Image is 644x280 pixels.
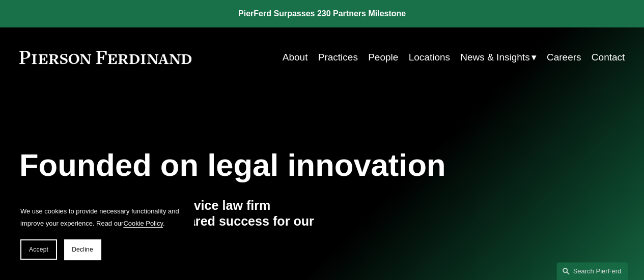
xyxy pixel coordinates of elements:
a: Locations [408,48,450,67]
a: folder dropdown [460,48,536,67]
a: Practices [318,48,358,67]
a: Search this site [556,262,628,280]
a: About [283,48,308,67]
button: Decline [64,239,101,260]
a: People [368,48,398,67]
button: Accept [20,239,57,260]
p: We use cookies to provide necessary functionality and improve your experience. Read our . [20,205,183,229]
h1: Founded on legal innovation [19,147,524,183]
span: Accept [29,246,48,253]
a: Careers [547,48,581,67]
span: Decline [72,246,93,253]
a: Contact [592,48,625,67]
section: Cookie banner [10,195,193,270]
a: Cookie Policy [123,220,163,227]
span: News & Insights [460,49,529,66]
